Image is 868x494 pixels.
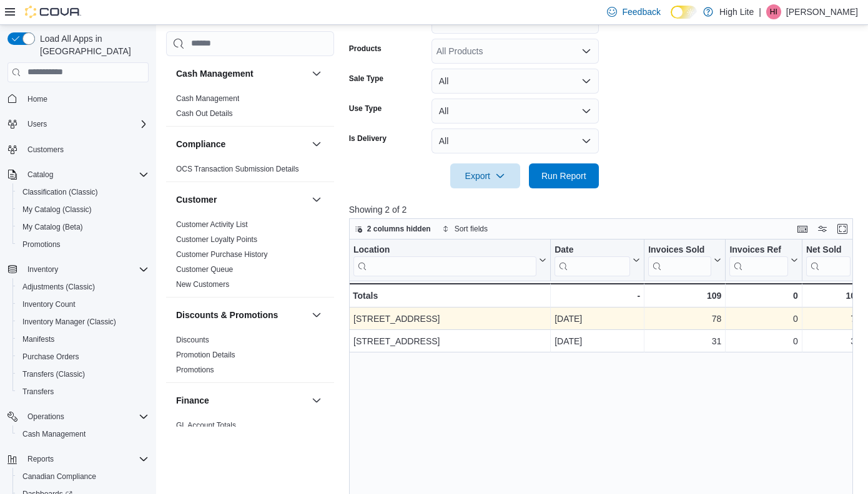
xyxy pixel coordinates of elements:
[17,349,84,364] a: Purchase Orders
[349,74,383,84] label: Sale Type
[12,366,154,383] button: Transfers (Classic)
[17,202,97,217] a: My Catalog (Classic)
[17,349,149,364] span: Purchase Orders
[22,240,61,249] span: Promotions
[17,469,149,484] span: Canadian Compliance
[22,334,54,344] span: Manifests
[22,142,69,157] a: Customers
[22,299,76,309] span: Inventory Count
[2,166,154,183] button: Catalog
[176,250,268,259] a: Customer Purchase History
[176,366,214,374] a: Promotions
[27,264,58,274] span: Inventory
[166,91,334,126] div: Cash Management
[12,278,154,296] button: Adjustments (Classic)
[349,203,858,216] p: Showing 2 of 2
[17,332,59,347] a: Manifests
[17,237,66,252] a: Promotions
[622,6,660,18] span: Feedback
[581,46,591,56] button: Open list of options
[353,288,546,303] div: Totals
[2,408,154,425] button: Operations
[166,418,334,453] div: Finance
[25,6,81,18] img: Cova
[22,91,149,107] span: Home
[22,282,95,292] span: Adjustments (Classic)
[541,170,586,182] span: Run Report
[12,183,154,201] button: Classification (Classic)
[12,468,154,485] button: Canadian Compliance
[12,296,154,313] button: Inventory Count
[309,137,324,152] button: Compliance
[12,201,154,218] button: My Catalog (Classic)
[815,221,830,236] button: Display options
[176,309,307,321] button: Discounts & Promotions
[2,261,154,278] button: Inventory
[529,163,599,188] button: Run Report
[22,369,85,379] span: Transfers (Classic)
[786,4,858,19] p: [PERSON_NAME]
[432,99,599,123] button: All
[176,193,217,206] h3: Customer
[17,297,81,312] a: Inventory Count
[17,297,149,312] span: Inventory Count
[176,336,209,344] a: Discounts
[176,67,307,80] button: Cash Management
[22,117,149,132] span: Users
[432,69,599,94] button: All
[17,237,149,252] span: Promotions
[22,205,92,215] span: My Catalog (Classic)
[555,288,640,303] div: -
[17,185,149,200] span: Classification (Classic)
[176,421,236,430] a: GL Account Totals
[17,367,149,382] span: Transfers (Classic)
[22,409,149,424] span: Operations
[176,394,209,407] h3: Finance
[176,351,235,359] a: Promotion Details
[35,32,149,57] span: Load All Apps in [GEOGRAPHIC_DATA]
[12,331,154,348] button: Manifests
[27,170,53,180] span: Catalog
[450,163,520,188] button: Export
[795,221,810,236] button: Keyboard shortcuts
[671,6,697,19] input: Dark Mode
[806,288,861,303] div: 109
[176,94,239,103] a: Cash Management
[2,90,154,108] button: Home
[27,412,64,422] span: Operations
[17,202,149,217] span: My Catalog (Classic)
[350,221,436,236] button: 2 columns hidden
[176,138,307,150] button: Compliance
[17,314,149,329] span: Inventory Manager (Classic)
[166,217,334,297] div: Customer
[17,332,149,347] span: Manifests
[12,236,154,253] button: Promotions
[22,387,54,397] span: Transfers
[166,332,334,382] div: Discounts & Promotions
[367,224,431,234] span: 2 columns hidden
[437,221,493,236] button: Sort fields
[17,220,149,235] span: My Catalog (Beta)
[27,454,54,464] span: Reports
[176,165,299,173] a: OCS Transaction Submission Details
[759,4,761,19] p: |
[455,224,488,234] span: Sort fields
[22,472,96,482] span: Canadian Compliance
[309,192,324,207] button: Customer
[176,394,307,407] button: Finance
[458,163,513,188] span: Export
[176,309,278,321] h3: Discounts & Promotions
[17,384,59,399] a: Transfers
[729,288,797,303] div: 0
[17,279,100,294] a: Adjustments (Classic)
[2,115,154,133] button: Users
[2,140,154,158] button: Customers
[166,162,334,182] div: Compliance
[27,119,47,129] span: Users
[22,262,149,277] span: Inventory
[648,288,721,303] div: 109
[22,187,98,197] span: Classification (Classic)
[17,469,101,484] a: Canadian Compliance
[770,4,777,19] span: HI
[22,452,149,467] span: Reports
